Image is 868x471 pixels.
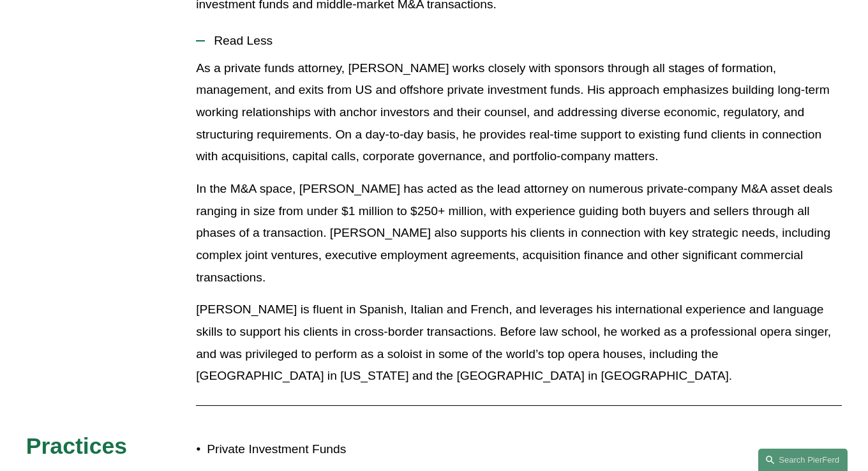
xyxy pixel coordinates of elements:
span: Read Less [205,34,842,48]
p: [PERSON_NAME] is fluent in Spanish, Italian and French, and leverages his international experienc... [196,299,842,387]
div: Read Less [196,57,842,397]
p: Private Investment Funds [207,438,434,461]
span: Practices [26,433,127,459]
button: Read Less [196,24,842,57]
a: Search this site [758,449,848,471]
p: As a private funds attorney, [PERSON_NAME] works closely with sponsors through all stages of form... [196,57,842,168]
p: In the M&A space, [PERSON_NAME] has acted as the lead attorney on numerous private-company M&A as... [196,178,842,288]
